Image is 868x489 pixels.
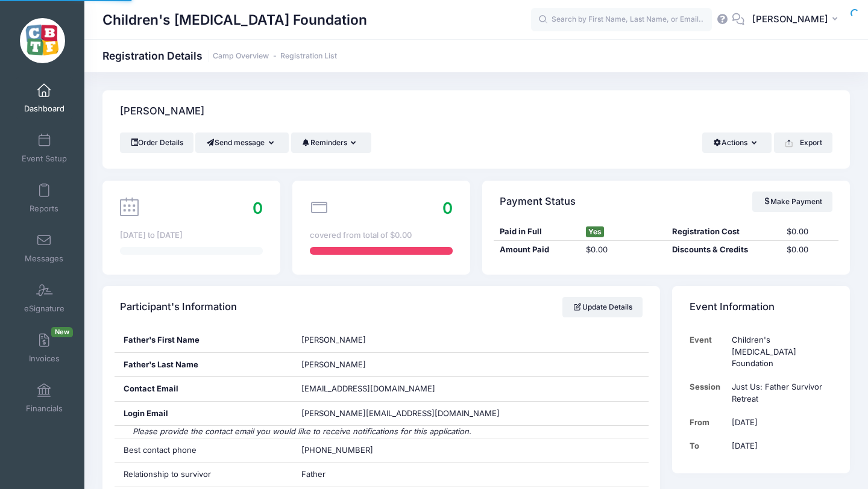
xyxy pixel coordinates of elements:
[16,227,73,269] a: Messages
[774,132,832,153] button: Export
[666,244,781,256] div: Discounts & Credits
[253,199,263,217] span: 0
[195,132,289,153] button: Send message
[752,192,832,212] a: Make Payment
[24,304,64,314] span: eSignature
[26,403,63,414] span: Financials
[702,132,772,153] button: Actions
[120,290,237,325] h4: Participant's Information
[500,184,576,219] h4: Payment Status
[562,297,643,317] a: Update Details
[781,244,838,256] div: $0.00
[494,226,580,238] div: Paid in Full
[29,354,60,364] span: Invoices
[24,104,64,114] span: Dashboard
[115,377,292,401] div: Contact Email
[726,328,832,375] td: Children's [MEDICAL_DATA] Foundation
[291,132,371,153] button: Reminders
[115,353,292,377] div: Father's Last Name
[726,375,832,411] td: Just Us: Father Survivor Retreat
[16,327,73,369] a: InvoicesNew
[666,226,781,238] div: Registration Cost
[25,254,63,264] span: Messages
[301,384,435,393] span: [EMAIL_ADDRESS][DOMAIN_NAME]
[16,77,73,119] a: Dashboard
[16,377,73,419] a: Financials
[301,335,366,344] span: [PERSON_NAME]
[726,411,832,434] td: [DATE]
[16,277,73,319] a: eSignature
[781,226,838,238] div: $0.00
[690,375,726,411] td: Session
[744,6,850,34] button: [PERSON_NAME]
[690,290,775,325] h4: Event Information
[115,438,292,463] div: Best contact phone
[752,13,828,26] span: [PERSON_NAME]
[120,95,204,129] h4: [PERSON_NAME]
[580,244,666,256] div: $0.00
[690,328,726,375] td: Event
[442,199,453,217] span: 0
[16,177,73,219] a: Reports
[115,463,292,487] div: Relationship to survivor
[301,445,373,455] span: [PHONE_NUMBER]
[280,52,337,61] a: Registration List
[115,402,292,426] div: Login Email
[494,244,580,256] div: Amount Paid
[30,204,58,214] span: Reports
[102,6,367,34] h1: Children's [MEDICAL_DATA] Foundation
[301,469,325,479] span: Father
[51,327,73,337] span: New
[22,154,67,164] span: Event Setup
[16,127,73,169] a: Event Setup
[586,226,604,237] span: Yes
[690,411,726,434] td: From
[115,328,292,352] div: Father's First Name
[531,8,712,32] input: Search by First Name, Last Name, or Email...
[310,229,453,241] div: covered from total of $0.00
[120,229,263,241] div: [DATE] to [DATE]
[690,434,726,458] td: To
[726,434,832,458] td: [DATE]
[301,408,500,420] span: [PERSON_NAME][EMAIL_ADDRESS][DOMAIN_NAME]
[120,132,193,153] a: Order Details
[20,18,65,63] img: Children's Brain Tumor Foundation
[301,360,366,369] span: [PERSON_NAME]
[213,52,269,61] a: Camp Overview
[115,426,649,438] div: Please provide the contact email you would like to receive notifications for this application.
[102,49,337,62] h1: Registration Details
